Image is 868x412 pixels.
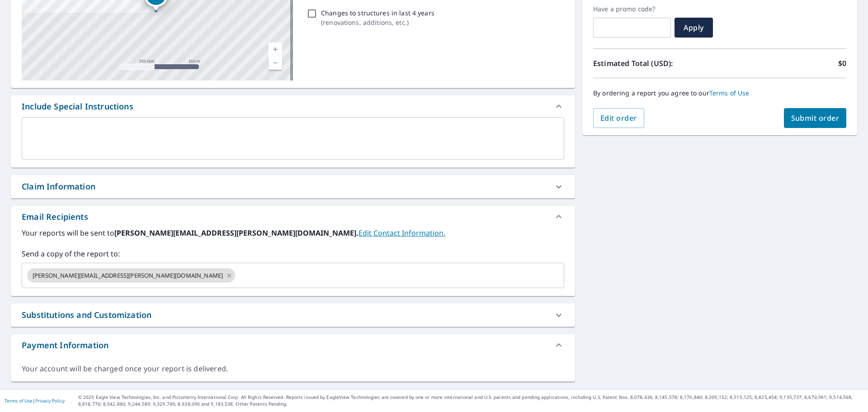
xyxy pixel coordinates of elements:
span: [PERSON_NAME][EMAIL_ADDRESS][PERSON_NAME][DOMAIN_NAME] [27,271,228,280]
div: Claim Information [22,180,95,193]
p: Estimated Total (USD): [593,58,720,69]
p: | [5,398,65,403]
p: Changes to structures in last 4 years [321,8,434,18]
a: Current Level 17, Zoom Out [269,56,282,70]
a: Terms of Use [5,398,33,404]
div: [PERSON_NAME][EMAIL_ADDRESS][PERSON_NAME][DOMAIN_NAME] [27,268,235,283]
button: Edit order [593,108,644,128]
div: Include Special Instructions [11,95,575,117]
div: Substitutions and Customization [11,303,575,327]
div: Substitutions and Customization [22,309,151,321]
b: [PERSON_NAME][EMAIL_ADDRESS][PERSON_NAME][DOMAIN_NAME]. [114,228,359,238]
label: Your reports will be sent to [22,227,564,238]
p: ( renovations, additions, etc. ) [321,18,434,27]
label: Have a promo code? [593,5,671,13]
label: Send a copy of the report to: [22,248,564,259]
p: © 2025 Eagle View Technologies, Inc. and Pictometry International Corp. All Rights Reserved. Repo... [78,394,863,407]
div: Email Recipients [22,211,88,223]
a: Privacy Policy [35,398,65,404]
a: Current Level 17, Zoom In [269,43,282,56]
button: Apply [675,18,713,38]
div: Claim Information [11,175,575,198]
div: Payment Information [11,334,575,356]
a: Terms of Use [709,89,750,97]
div: Include Special Instructions [22,100,133,113]
a: EditContactInfo [359,228,445,238]
button: Submit order [784,108,847,128]
div: Email Recipients [11,206,575,227]
p: By ordering a report you agree to our [593,89,846,97]
div: Your account will be charged once your report is delivered. [22,364,564,374]
span: Edit order [600,113,637,123]
p: $0 [838,58,846,69]
span: Apply [682,23,706,33]
span: Submit order [791,113,840,123]
div: Payment Information [22,339,108,351]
